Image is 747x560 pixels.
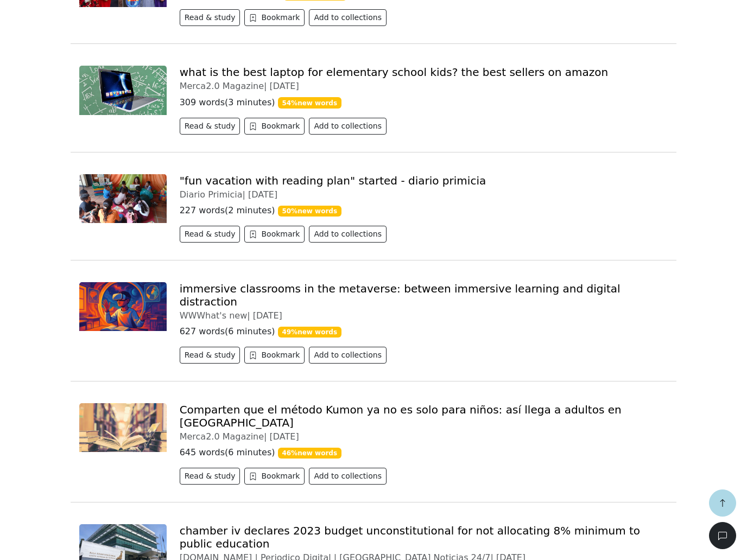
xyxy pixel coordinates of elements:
[244,347,305,364] button: Bookmark
[180,96,668,109] p: 309 words ( 3 minutes )
[180,189,668,200] div: Diario Primicia |
[79,403,167,452] img: bigstock-221849182.jpg
[270,81,299,91] span: [DATE]
[180,66,609,79] a: what is the best laptop for elementary school kids? the best sellers on amazon
[79,282,167,331] img: Estudiante-usando-gafas-de-realidad-virtual-en-un-aula-inmersiva-del-metaverso-1.png
[180,174,486,187] a: "fun vacation with reading plan" started - diario primicia
[180,204,668,217] p: 227 words ( 2 minutes )
[180,231,245,241] a: Read & study
[278,448,341,459] span: 46 % new words
[180,431,668,442] div: Merca2.0 Magazine |
[278,97,341,108] span: 54 % new words
[253,310,282,321] span: [DATE]
[180,226,240,243] button: Read & study
[309,118,387,135] button: Add to collections
[180,403,622,429] a: Comparten que el método Kumon ya no es solo para niños: así llega a adultos en [GEOGRAPHIC_DATA]
[309,9,387,26] button: Add to collections
[79,66,167,114] img: mejor-laptop-para-ninos-de-primaria.jpg
[248,189,277,200] span: [DATE]
[180,352,245,362] a: Read & study
[244,118,305,135] button: Bookmark
[180,282,621,308] a: immersive classrooms in the metaverse: between immersive learning and digital distraction
[309,347,387,364] button: Add to collections
[180,118,240,135] button: Read & study
[244,9,305,26] button: Bookmark
[180,310,668,321] div: WWWhat's new |
[180,325,668,338] p: 627 words ( 6 minutes )
[244,226,305,243] button: Bookmark
[180,473,245,483] a: Read & study
[180,123,245,133] a: Read & study
[180,468,240,485] button: Read & study
[180,9,240,26] button: Read & study
[278,206,341,217] span: 50 % new words
[309,226,387,243] button: Add to collections
[309,468,387,485] button: Add to collections
[278,327,341,338] span: 49 % new words
[244,468,305,485] button: Bookmark
[180,347,240,364] button: Read & study
[270,431,299,442] span: [DATE]
[180,81,668,91] div: Merca2.0 Magazine |
[180,446,668,459] p: 645 words ( 6 minutes )
[79,174,167,223] img: 3-Lectura-en-Vacaciones-.jpg
[180,524,640,550] a: chamber iv declares 2023 budget unconstitutional for not allocating 8% minimum to public education
[180,14,245,24] a: Read & study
